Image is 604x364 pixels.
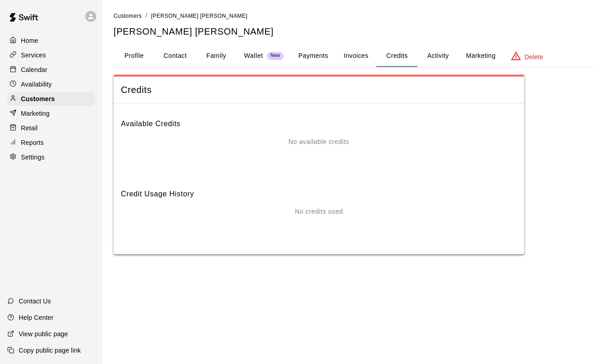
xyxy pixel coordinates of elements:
[335,45,376,67] button: Invoices
[114,13,142,19] span: Customers
[114,45,155,67] button: Profile
[21,138,44,147] p: Reports
[7,107,95,120] a: Marketing
[196,45,237,67] button: Family
[7,136,95,149] a: Reports
[21,80,52,89] p: Availability
[7,92,95,106] a: Customers
[417,45,458,67] button: Activity
[19,346,81,355] p: Copy public page link
[525,52,543,62] p: Delete
[21,51,46,60] p: Services
[19,329,68,338] p: View public page
[151,13,248,19] span: [PERSON_NAME] [PERSON_NAME]
[244,51,263,61] p: Wallet
[121,181,517,200] h6: Credit Usage History
[21,36,38,45] p: Home
[21,65,47,74] p: Calendar
[7,34,95,47] a: Home
[121,84,517,96] span: Credits
[7,77,95,91] a: Availability
[19,297,51,306] p: Contact Us
[7,63,95,77] a: Calendar
[21,153,45,162] p: Settings
[21,123,38,133] p: Retail
[267,53,284,59] span: New
[21,94,55,103] p: Customers
[114,12,142,19] a: Customers
[114,11,593,21] nav: breadcrumb
[19,313,53,322] p: Help Center
[114,45,593,67] div: basic tabs example
[155,45,196,67] button: Contact
[121,111,517,130] h6: Available Credits
[146,11,147,21] li: /
[7,150,95,164] a: Settings
[114,26,593,38] h5: [PERSON_NAME] [PERSON_NAME]
[291,45,335,67] button: Payments
[458,45,503,67] button: Marketing
[21,109,50,118] p: Marketing
[288,137,349,147] p: No available credits
[295,207,343,216] p: No credits used
[7,48,95,62] a: Services
[7,121,95,135] a: Retail
[376,45,417,67] button: Credits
